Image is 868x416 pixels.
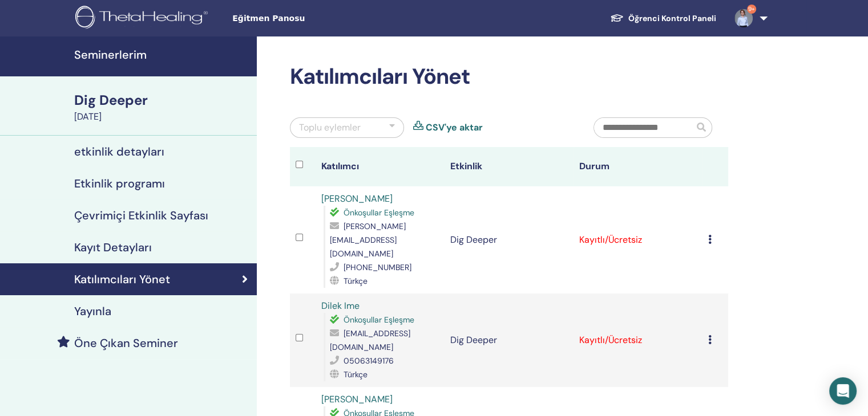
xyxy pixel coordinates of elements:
[321,193,393,205] a: [PERSON_NAME]
[74,145,164,158] h4: etkinlik detayları
[67,91,257,124] a: Dig Deeper[DATE]
[445,186,574,293] td: Dig Deeper
[74,110,250,124] div: [DATE]
[344,356,394,366] span: 05063149176
[74,48,250,62] h4: Seminerlerim
[610,13,624,23] img: graduation-cap-white.svg
[316,147,445,186] th: Katılımcı
[330,221,406,259] span: [PERSON_NAME][EMAIL_ADDRESS][DOMAIN_NAME]
[75,6,212,31] img: logo.png
[445,147,574,186] th: Etkinlik
[232,13,403,25] span: Eğitmen Panosu
[344,315,414,325] span: Önkoşullar Eşleşme
[344,369,368,380] span: Türkçe
[74,91,250,110] div: Dig Deeper
[290,64,728,90] h2: Katılımcıları Yönet
[601,8,725,29] a: Öğrenci Kontrol Paneli
[829,377,857,405] div: Open Intercom Messenger
[74,336,178,350] h4: Öne Çıkan Seminer
[74,272,170,286] h4: Katılımcıları Yönet
[445,293,574,387] td: Dig Deeper
[426,121,483,134] a: CSV'ye aktar
[321,300,360,312] a: Dilek Ime
[74,209,208,222] h4: Çevrimiçi Etkinlik Sayfası
[74,240,152,254] h4: Kayıt Detayları
[747,5,756,14] span: 9+
[734,9,753,27] img: default.jpg
[574,147,703,186] th: Durum
[299,121,361,134] div: Toplu eylemler
[74,177,165,190] h4: Etkinlik programı
[344,207,414,218] span: Önkoşullar Eşleşme
[344,276,368,286] span: Türkçe
[344,262,411,272] span: [PHONE_NUMBER]
[330,328,410,352] span: [EMAIL_ADDRESS][DOMAIN_NAME]
[321,393,393,405] a: [PERSON_NAME]
[74,304,111,318] h4: Yayınla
